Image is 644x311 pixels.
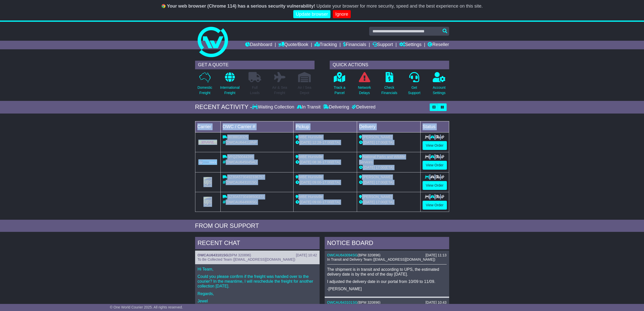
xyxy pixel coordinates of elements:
[228,155,253,159] span: VFQZ50044395
[195,61,315,69] div: GET A QUOTE
[359,253,379,257] span: BPM 320896
[203,177,212,187] img: GetCarrierServiceLogo
[322,160,331,164] span: 17:00
[203,197,212,207] img: GetCarrierServiceLogo
[428,41,449,49] a: Reseller
[322,104,350,110] div: Delivering
[198,160,217,165] img: GetCarrierServiceLogo
[408,72,421,98] a: GetSupport
[296,160,355,165] div: - (ETA)
[359,140,418,145] div: (ETA)
[376,165,385,169] span: 17:00
[432,72,446,98] a: AccountSettings
[423,161,447,170] a: View Order
[363,175,392,179] span: [PERSON_NAME]
[359,155,405,164] span: National Parks and Wildlife Services
[322,200,331,204] span: 17:00
[226,160,257,164] span: OWCAU645045AU
[327,300,358,304] a: OWCAU643101SG
[327,286,447,291] p: -[PERSON_NAME]
[312,160,321,164] span: 08:36
[322,180,331,184] span: 17:00
[376,200,385,204] span: 17:00
[330,61,449,69] div: QUICK ACTIONS
[359,165,418,170] div: (ETA)
[420,121,449,132] td: Status
[228,195,264,199] span: 1Z30A5730498500371
[363,195,392,199] span: [PERSON_NAME]
[296,180,355,185] div: - (ETA)
[299,155,323,159] span: MBE Hurstville
[252,104,295,110] div: Waiting Collection
[195,121,220,132] td: Carrier
[358,85,371,96] p: Network Delays
[198,257,295,261] span: To Be Collected Team ([EMAIL_ADDRESS][DOMAIN_NAME])
[299,195,323,199] span: MBE Hurstville
[358,72,371,98] a: NetworkDelays
[226,200,257,204] span: OWCAU644906SG
[198,291,317,296] p: Regards,
[198,267,317,272] p: Hi Team,
[198,274,317,289] p: Could you please confirm if the freight was handed over to the courier? In the meantime, I will r...
[359,300,379,304] span: BPM 320896
[195,237,320,251] div: RECENT CHAT
[299,175,323,179] span: MBE Hurstville
[197,85,212,96] p: Domestic Freight
[220,72,240,98] a: InternationalFreight
[198,140,217,144] img: DHL.png
[294,121,357,132] td: Pickup
[226,180,257,184] span: OWCAU643101SG
[300,140,311,144] span: [DATE]
[334,72,346,98] a: Track aParcel
[343,41,366,49] a: Financials
[372,41,393,49] a: Support
[312,140,321,144] span: 12:28
[296,140,355,145] div: - (ETA)
[333,10,351,18] a: Ignore
[300,180,311,184] span: [DATE]
[381,72,398,98] a: CheckFinancials
[296,253,317,257] div: [DATE] 10:42
[278,41,308,49] a: Quote/Book
[220,121,294,132] td: OWC / Carrier #
[359,180,418,185] div: (ETA)
[220,85,240,96] p: International Freight
[408,85,420,96] p: Get Support
[167,4,315,9] b: Your web browser (Chrome 114) has a serious security vulnerability!
[322,140,331,144] span: 17:00
[315,41,337,49] a: Tracking
[230,253,250,257] span: BPM 320896
[364,165,375,169] span: [DATE]
[327,257,435,261] span: In Transit and Delivery Team ([EMAIL_ADDRESS][DOMAIN_NAME])
[300,200,311,204] span: [DATE]
[296,199,355,205] div: - (ETA)
[293,10,330,18] a: Update browser
[197,72,212,98] a: DomesticFreight
[198,299,317,303] p: Jewel
[228,175,264,179] span: 1Z30A5730492336757
[425,300,446,305] div: [DATE] 10:43
[327,267,447,277] p: The shipment is in transit and according to UPS, the estimated delivery date is by the end of the...
[312,200,321,204] span: 09:00
[423,181,447,190] a: View Order
[195,103,252,111] div: RECENT ACTIVITY -
[376,140,385,144] span: 17:00
[325,237,449,251] div: NOTICE BOARD
[312,180,321,184] span: 09:00
[272,85,287,96] p: Air & Sea Freight
[327,253,447,257] div: ( )
[248,85,261,96] p: Full Loads
[364,180,375,184] span: [DATE]
[433,85,446,96] p: Account Settings
[300,160,311,164] span: [DATE]
[195,222,449,230] div: FROM OUR SUPPORT
[327,279,447,284] p: I adjusted the delivery date in our portal from 10/09 to 11/09.
[228,135,248,139] span: 8038818325
[110,305,183,309] span: © One World Courier 2025. All rights reserved.
[399,41,422,49] a: Settings
[425,253,446,257] div: [DATE] 11:13
[359,199,418,205] div: (ETA)
[198,253,228,257] a: OWCAU643101SG
[299,135,323,139] span: MBE Hurstville
[198,253,317,257] div: ( )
